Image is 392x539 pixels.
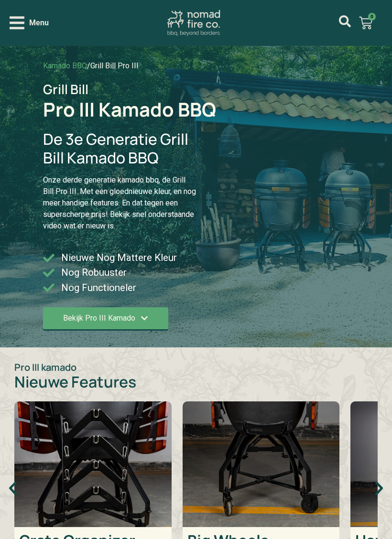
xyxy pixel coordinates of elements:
span: Nieuwe Nog Mattere Kleur [59,250,177,265]
span: Nog Robuuster [59,265,127,280]
img: Nomad Fire Co [167,10,220,36]
span: Nog Functioneler [59,280,136,295]
div: Open/Close Menu [10,14,49,31]
a: mijn account [339,15,351,27]
span: Grill Bill Pro III [90,61,139,70]
nav: breadcrumbs [43,60,139,72]
div: Vorige slide [4,479,22,497]
h2: De 3e Generatie Grill Bill Kamado BBQ [43,130,196,167]
img: Vernieuwd onderstel, 12cm wielen [183,401,340,527]
a: 0 [348,11,384,35]
span: Menu [29,17,49,29]
p: Onze derde generatie kamado bbq, de Grill Bill Pro III. Met een gloednieuwe kleur, en nog meer ha... [43,174,196,232]
img: Grill Bill Grate Organizer [14,401,172,527]
div: Volgende slide [370,479,388,497]
h2: Nieuwe Features [14,374,378,389]
h1: Pro III Kamado BBQ [43,100,216,119]
span: / [87,61,90,70]
span: Grill Bill [43,80,88,98]
span: 0 [368,13,376,21]
p: Pro III kamado [14,363,378,372]
span: Bekijk Pro III Kamado [63,314,135,322]
a: Kamado BBQ [43,61,87,70]
a: Bekijk Pro III Kamado [43,307,168,331]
